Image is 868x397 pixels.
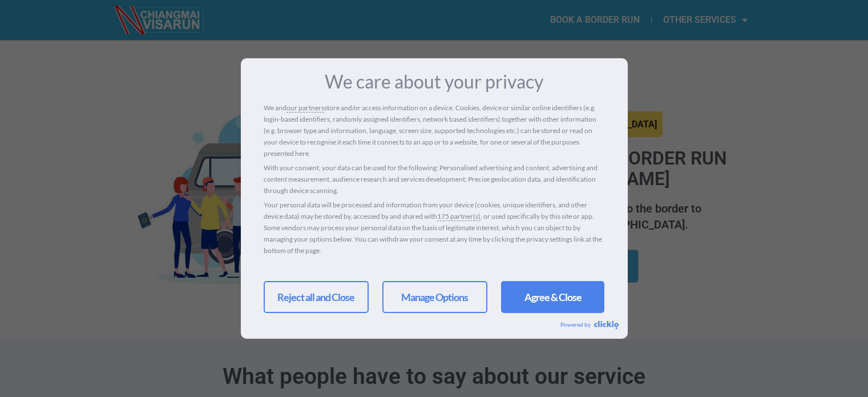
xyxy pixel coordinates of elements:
[264,73,605,91] h3: We care about your privacy
[382,281,487,313] a: Manage Options
[264,162,605,197] p: With your consent, your data can be used for the following: Personalised advertising and content,...
[437,211,481,222] a: 175 partner(s)
[264,199,605,256] p: Your personal data will be processed and information from your device (cookies, unique identifier...
[501,281,604,313] a: Agree & Close
[264,260,305,269] a: Privacy Policy
[286,102,324,114] a: our partners
[560,321,594,328] span: Powered by
[264,281,369,313] a: Reject all and Close
[264,102,605,159] p: We and store and/or access information on a device. Cookies, device or similar online identifiers...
